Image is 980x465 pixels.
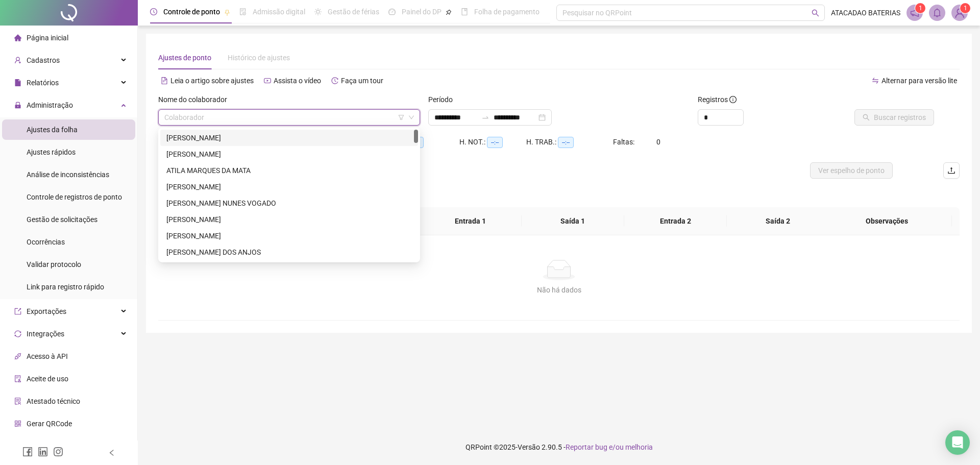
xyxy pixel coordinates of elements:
[38,447,48,457] span: linkedin
[14,420,21,427] span: qrcode
[526,136,613,148] div: H. TRAB.:
[150,8,157,15] span: clock-circle
[264,77,271,84] span: youtube
[729,96,737,103] span: info-circle
[27,101,73,109] span: Administração
[522,207,624,235] th: Saída 1
[393,136,459,148] div: HE 3:
[613,138,636,146] span: Faltas:
[964,5,967,12] span: 1
[933,8,942,17] span: bell
[160,244,418,260] div: CLEONILSON PIRES DOS ANJOS
[446,9,452,15] span: pushpin
[14,57,21,64] span: user-add
[27,170,109,179] span: Análise de inconsistências
[388,8,396,15] span: dashboard
[158,94,234,105] label: Nome do colaborador
[872,77,879,84] span: swap
[822,207,952,235] th: Observações
[419,207,522,235] th: Entrada 1
[27,283,104,291] span: Link para registro rápido
[915,3,925,13] sup: 1
[341,77,383,85] span: Faça um tour
[27,148,76,156] span: Ajustes rápidos
[854,109,934,126] button: Buscar registros
[160,146,418,162] div: ANDRÉ LUIZ ALVES CORREA
[170,284,947,296] div: Não há dados
[160,228,418,244] div: CLEITON DA SILVA SOUSA
[698,94,737,105] span: Registros
[14,102,21,109] span: lock
[566,443,653,451] span: Reportar bug e/ou melhoria
[27,79,59,87] span: Relatórios
[27,34,68,42] span: Página inicial
[108,449,115,456] span: left
[53,447,63,457] span: instagram
[14,34,21,41] span: home
[624,207,727,235] th: Entrada 2
[14,330,21,337] span: sync
[952,5,967,20] img: 76675
[163,8,220,16] span: Controle de ponto
[14,308,21,315] span: export
[160,179,418,195] div: BRUNO RAFAEL LOBATO DA SILVA RODRIGUES
[656,138,660,146] span: 0
[481,113,489,121] span: swap-right
[170,77,254,85] span: Leia o artigo sobre ajustes
[22,447,33,457] span: facebook
[402,8,442,16] span: Painel do DP
[27,352,68,360] span: Acesso à API
[314,8,322,15] span: sun
[161,77,168,84] span: file-text
[810,162,893,179] button: Ver espelho de ponto
[166,198,412,209] div: [PERSON_NAME] NUNES VOGADO
[27,260,81,268] span: Validar protocolo
[166,214,412,225] div: [PERSON_NAME]
[331,77,338,84] span: history
[166,230,412,241] div: [PERSON_NAME]
[138,429,980,465] footer: QRPoint © 2025 - 2.90.5 -
[919,5,922,12] span: 1
[960,3,970,13] sup: Atualize o seu contato no menu Meus Dados
[27,420,72,428] span: Gerar QRCode
[481,113,489,121] span: to
[160,130,418,146] div: AFONSO ARANTES GONÇALVES
[14,79,21,86] span: file
[812,9,819,17] span: search
[881,77,957,85] span: Alternar para versão lite
[558,137,574,148] span: --:--
[518,443,540,451] span: Versão
[398,114,404,120] span: filter
[14,375,21,382] span: audit
[428,94,459,105] label: Período
[27,330,64,338] span: Integrações
[830,215,944,227] span: Observações
[239,8,247,15] span: file-done
[487,137,503,148] span: --:--
[166,165,412,176] div: ATILA MARQUES DA MATA
[947,166,955,175] span: upload
[228,54,290,62] span: Histórico de ajustes
[160,195,418,211] div: CAIO CESAR NUNES VOGADO
[27,215,97,224] span: Gestão de solicitações
[14,353,21,360] span: api
[831,7,900,18] span: ATACADAO BATERIAS
[166,149,412,160] div: [PERSON_NAME]
[166,132,412,143] div: [PERSON_NAME]
[160,162,418,179] div: ATILA MARQUES DA MATA
[224,9,230,15] span: pushpin
[27,56,60,64] span: Cadastros
[27,375,68,383] span: Aceite de uso
[160,211,418,228] div: CARLOS EDUARDO RODRIGUES DOS SANTOS
[461,8,468,15] span: book
[166,181,412,192] div: [PERSON_NAME]
[408,114,414,120] span: down
[274,77,321,85] span: Assista o vídeo
[727,207,829,235] th: Saída 2
[459,136,526,148] div: H. NOT.:
[945,430,970,455] div: Open Intercom Messenger
[27,238,65,246] span: Ocorrências
[474,8,540,16] span: Folha de pagamento
[166,247,412,258] div: [PERSON_NAME] DOS ANJOS
[253,8,305,16] span: Admissão digital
